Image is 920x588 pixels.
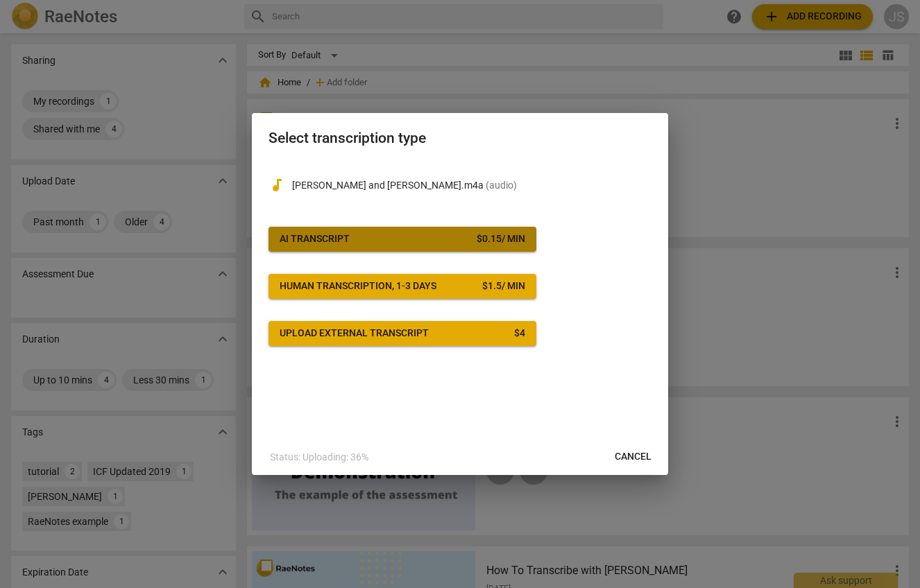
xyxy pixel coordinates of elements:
span: Cancel [615,450,651,464]
p: Jen and Sara.m4a(audio) [292,178,651,193]
button: AI Transcript$0.15/ min [269,227,536,252]
span: audiotrack [269,177,285,193]
div: $ 0.15 / min [477,232,525,246]
div: Upload external transcript [280,327,429,340]
button: Cancel [604,444,663,469]
button: Upload external transcript$4 [269,321,536,346]
span: ( audio ) [486,180,517,191]
div: $ 1.5 / min [482,279,525,293]
div: AI Transcript [280,232,350,246]
h2: Select transcription type [269,130,651,147]
p: Status: Uploading: 36% [270,450,368,465]
button: Human transcription, 1-3 days$1.5/ min [269,274,536,299]
div: $ 4 [514,327,525,340]
div: Human transcription, 1-3 days [280,279,436,293]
